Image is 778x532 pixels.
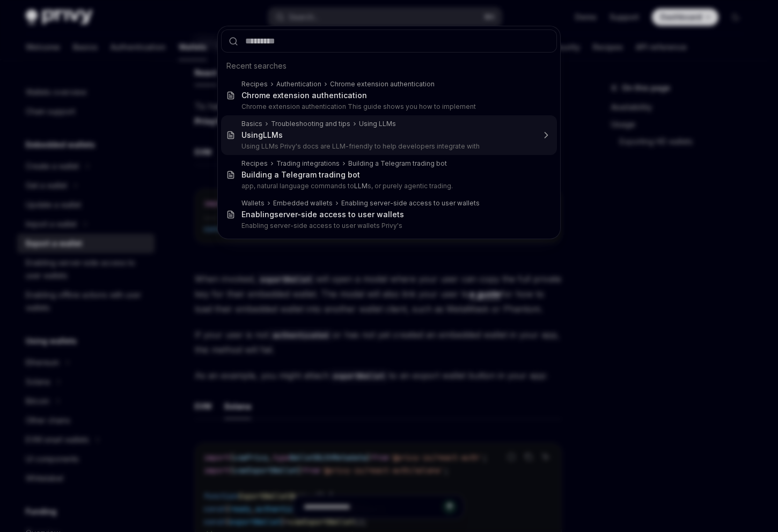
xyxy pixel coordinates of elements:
p: Chrome extension authentication This guide shows you how to implement [241,102,534,111]
div: Using [241,130,283,140]
div: Basics [241,120,262,128]
b: Chrome exten [241,91,293,100]
div: Recipes [241,80,268,88]
div: Trading integrations [276,159,340,168]
p: app, natural language commands to s, or purely agentic trading. [241,182,534,190]
b: LLM [354,182,368,190]
div: Authentication [276,80,321,88]
b: server [274,210,297,219]
p: Enabling server-side access to user wallets Privy's [241,221,534,230]
div: Chrome extension authentication [330,80,435,88]
div: sion authentication [241,91,367,100]
div: Recipes [241,159,268,168]
div: Using LLMs [359,120,396,128]
div: Enabling -side access to user wallets [241,210,404,219]
b: LLMs [263,130,283,139]
div: Embedded wallets [273,199,333,208]
div: Building a Telegram trading bot [348,159,447,168]
div: Enabling server-side access to user wallets [341,199,480,208]
div: Building a Telegram trading bot [241,170,360,180]
span: Recent searches [226,61,287,71]
p: Using LLMs Privy's docs are LLM-friendly to help developers integrate with [241,142,534,151]
div: Wallets [241,199,265,208]
div: Troubleshooting and tips [271,120,350,128]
